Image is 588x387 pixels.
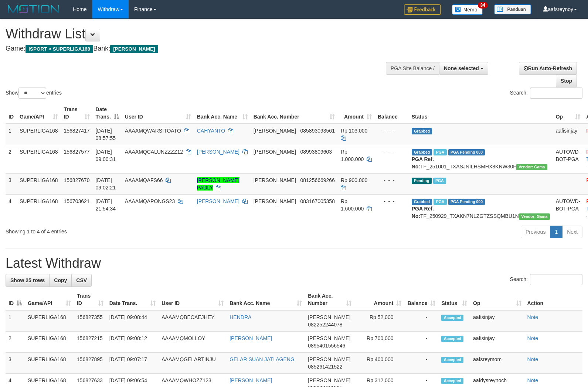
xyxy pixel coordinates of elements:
td: AUTOWD-BOT-PGA [553,145,584,173]
th: Trans ID: activate to sort column ascending [74,289,106,310]
span: [DATE] 08:57:55 [96,128,116,141]
span: [PERSON_NAME] [254,198,296,204]
td: 156827215 [74,332,106,353]
span: Accepted [441,378,463,384]
th: Game/API: activate to sort column ascending [17,103,61,124]
span: Accepted [441,336,463,342]
span: [PERSON_NAME] [308,335,350,341]
th: Date Trans.: activate to sort column descending [93,103,122,124]
span: Copy 08993809603 to clipboard [300,149,332,155]
div: Showing 1 to 4 of 4 entries [6,225,239,235]
a: Note [527,335,538,341]
a: Previous [521,226,550,238]
span: Accepted [441,357,463,363]
input: Search: [530,274,582,285]
th: Balance [375,103,409,124]
td: AAAAMQMOLLOY [159,332,227,353]
a: [PERSON_NAME] [230,335,272,341]
span: [DATE] 09:00:31 [96,149,116,162]
span: Marked by aafheankoy [434,149,446,155]
td: 4 [6,194,17,223]
span: [DATE] 21:54:34 [96,198,116,212]
span: None selected [444,65,479,71]
td: [DATE] 09:08:12 [106,332,159,353]
span: [PERSON_NAME] [254,128,296,134]
th: User ID: activate to sort column ascending [122,103,194,124]
th: Game/API: activate to sort column ascending [25,289,74,310]
a: Copy [49,274,72,287]
span: [PERSON_NAME] [110,45,158,53]
td: 1 [6,124,17,145]
a: Note [527,356,538,362]
td: SUPERLIGA168 [17,145,61,173]
span: Grabbed [412,128,432,134]
div: PGA Site Balance / [386,62,439,75]
label: Search: [510,274,582,285]
td: SUPERLIGA168 [17,173,61,194]
span: Vendor URL: https://trx31.1velocity.biz [519,213,550,220]
a: HENDRA [230,314,251,320]
div: - - - [378,198,406,205]
th: Date Trans.: activate to sort column ascending [106,289,159,310]
span: 34 [478,2,488,8]
span: Rp 103.000 [341,128,367,134]
th: Bank Acc. Number: activate to sort column ascending [251,103,338,124]
th: Trans ID: activate to sort column ascending [61,103,93,124]
span: PGA Pending [448,149,485,155]
span: PGA Pending [448,199,485,205]
a: [PERSON_NAME] [230,377,272,383]
span: Grabbed [412,149,432,155]
th: Amount: activate to sort column ascending [338,103,375,124]
span: 156703621 [64,198,90,204]
td: 3 [6,173,17,194]
span: Pending [412,178,432,184]
td: - [404,332,438,353]
span: 156827577 [64,149,90,155]
td: [DATE] 09:07:17 [106,353,159,374]
td: SUPERLIGA168 [25,353,74,374]
span: AAAAMQAFS66 [125,177,163,183]
a: 1 [550,226,562,238]
th: Status: activate to sort column ascending [438,289,470,310]
th: Balance: activate to sort column ascending [404,289,438,310]
td: aafisinjay [470,310,524,332]
td: - [404,310,438,332]
img: Button%20Memo.svg [452,4,483,15]
a: Show 25 rows [6,274,50,287]
td: SUPERLIGA168 [25,332,74,353]
td: Rp 700,000 [354,332,405,353]
span: Marked by aafheankoy [433,178,446,184]
span: AAAAMQCALUNZZZZ12 [125,149,183,155]
td: AUTOWD-BOT-PGA [553,194,584,223]
th: Status [409,103,553,124]
span: Copy 083167005358 to clipboard [300,198,334,204]
span: [PERSON_NAME] [254,149,296,155]
span: Rp 1.600.000 [341,198,364,212]
a: [PERSON_NAME] PADLY [197,177,239,191]
b: PGA Ref. No: [412,156,434,169]
span: Copy 082252244078 to clipboard [308,322,342,328]
th: Op: activate to sort column ascending [553,103,584,124]
span: Rp 900.000 [341,177,367,183]
span: CSV [76,277,87,283]
td: TF_251001_TXASJNILHSMHX8KNW30F [409,145,553,173]
td: - [404,353,438,374]
td: 2 [6,145,17,173]
td: aafsreymom [470,353,524,374]
td: Rp 400,000 [354,353,405,374]
td: TF_250929_TXAKN7NLZGTZSSQMBU1N [409,194,553,223]
td: aafisinjay [470,332,524,353]
span: [PERSON_NAME] [308,377,350,383]
button: None selected [439,62,488,75]
span: AAAAMQAPONGS23 [125,198,175,204]
img: panduan.png [494,4,531,14]
span: 156827417 [64,128,90,134]
input: Search: [530,88,582,99]
th: ID: activate to sort column descending [6,289,25,310]
a: [PERSON_NAME] [197,198,239,204]
img: Feedback.jpg [404,4,441,15]
th: Op: activate to sort column ascending [470,289,524,310]
span: Vendor URL: https://trx31.1velocity.biz [516,164,547,170]
td: 2 [6,332,25,353]
th: Bank Acc. Name: activate to sort column ascending [227,289,305,310]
